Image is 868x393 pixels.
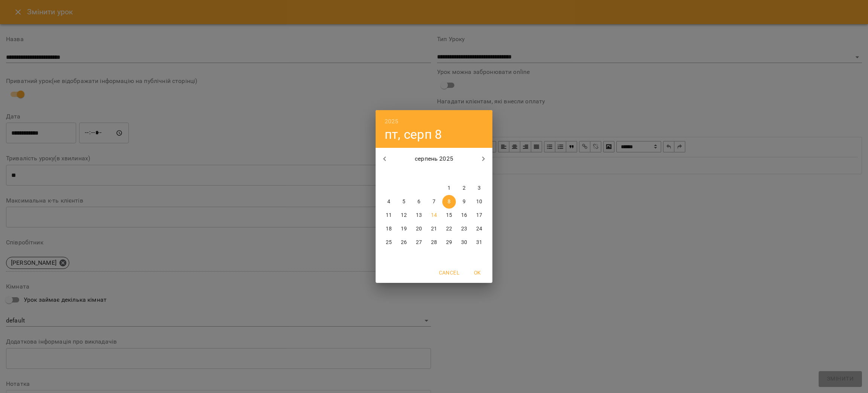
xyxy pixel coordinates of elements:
p: серпень 2025 [394,154,475,163]
p: 8 [448,198,451,206]
button: 29 [442,236,456,249]
p: 21 [431,225,437,233]
button: Cancel [436,266,462,279]
button: 15 [442,209,456,222]
span: сб [457,170,471,178]
span: вт [397,170,411,178]
p: 18 [386,225,392,233]
p: 16 [461,212,467,219]
p: 3 [478,184,481,192]
p: 19 [401,225,407,233]
p: 6 [417,198,420,206]
button: 28 [427,236,441,249]
p: 26 [401,239,407,246]
button: 24 [472,222,486,236]
span: Cancel [439,268,459,277]
button: 6 [412,195,426,209]
button: пт, серп 8 [385,127,442,142]
span: пт [442,170,456,178]
span: нд [472,170,486,178]
button: 3 [472,181,486,195]
button: 2 [457,181,471,195]
p: 7 [432,198,436,206]
p: 24 [476,225,482,233]
p: 25 [386,239,392,246]
p: 23 [461,225,467,233]
span: OK [468,268,486,277]
button: 14 [427,209,441,222]
p: 31 [476,239,482,246]
p: 9 [463,198,466,206]
button: 1 [442,181,456,195]
button: 25 [382,236,396,249]
button: 30 [457,236,471,249]
p: 27 [416,239,422,246]
p: 4 [387,198,390,206]
p: 15 [446,212,452,219]
button: 5 [397,195,411,209]
button: 2025 [385,116,399,127]
button: 27 [412,236,426,249]
button: 12 [397,209,411,222]
button: 17 [472,209,486,222]
p: 12 [401,212,407,219]
span: чт [427,170,441,178]
button: 4 [382,195,396,209]
p: 28 [431,239,437,246]
button: OK [465,266,489,279]
p: 20 [416,225,422,233]
p: 17 [476,212,482,219]
button: 8 [442,195,456,209]
p: 30 [461,239,467,246]
button: 20 [412,222,426,236]
p: 22 [446,225,452,233]
button: 19 [397,222,411,236]
p: 13 [416,212,422,219]
button: 18 [382,222,396,236]
p: 2 [463,184,466,192]
button: 31 [472,236,486,249]
p: 11 [386,212,392,219]
button: 11 [382,209,396,222]
button: 13 [412,209,426,222]
span: ср [412,170,426,178]
button: 7 [427,195,441,209]
button: 26 [397,236,411,249]
button: 22 [442,222,456,236]
p: 5 [402,198,405,206]
button: 21 [427,222,441,236]
button: 10 [472,195,486,209]
p: 1 [448,184,451,192]
button: 16 [457,209,471,222]
span: пн [382,170,396,178]
p: 14 [431,212,437,219]
button: 23 [457,222,471,236]
p: 10 [476,198,482,206]
button: 9 [457,195,471,209]
p: 29 [446,239,452,246]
